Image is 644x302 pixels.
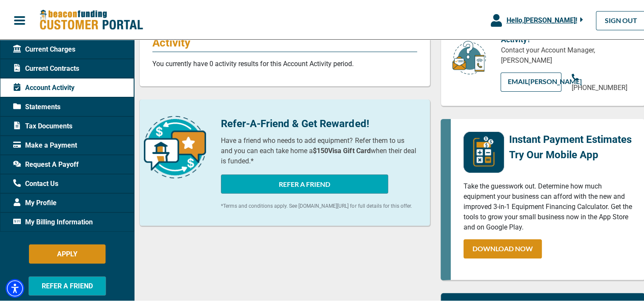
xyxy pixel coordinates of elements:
[13,101,60,111] span: Statements
[29,243,106,262] button: APPLY
[572,82,627,90] span: [PHONE_NUMBER]
[13,216,93,226] span: My Billing Information
[221,173,388,192] button: REFER A FRIEND
[13,120,72,130] span: Tax Documents
[464,131,504,171] img: mobile-app-logo.png
[221,201,417,209] p: *Terms and conditions apply. See [DOMAIN_NAME][URL] for full details for this offer.
[501,71,561,90] a: EMAIL[PERSON_NAME]
[509,131,632,146] p: Instant Payment Estimates
[450,39,488,74] img: customer-service.png
[13,158,79,168] span: Request A Payoff
[13,81,74,92] span: Account Activity
[572,71,632,92] a: [PHONE_NUMBER]
[221,115,417,130] p: Refer-A-Friend & Get Rewarded!
[509,146,632,161] p: Try Our Mobile App
[13,177,58,188] span: Contact Us
[506,15,577,23] span: Hello, [PERSON_NAME] !
[144,115,206,177] img: refer-a-friend-icon.png
[152,58,417,68] p: You currently have 0 activity results for this Account Activity period.
[313,145,370,154] b: $150 Visa Gift Card
[464,238,542,257] a: DOWNLOAD NOW
[13,62,79,73] span: Current Contracts
[13,197,57,207] span: My Profile
[501,44,632,64] p: Contact your Account Manager, [PERSON_NAME]
[6,278,24,296] div: Accessibility Menu
[39,8,143,30] img: Beacon Funding Customer Portal Logo
[29,275,106,294] button: REFER A FRIEND
[13,43,75,53] span: Current Charges
[221,134,417,165] p: Have a friend who needs to add equipment? Refer them to us and you can each take home a when thei...
[464,180,632,231] p: Take the guesswork out. Determine how much equipment your business can afford with the new and im...
[13,139,77,149] span: Make a Payment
